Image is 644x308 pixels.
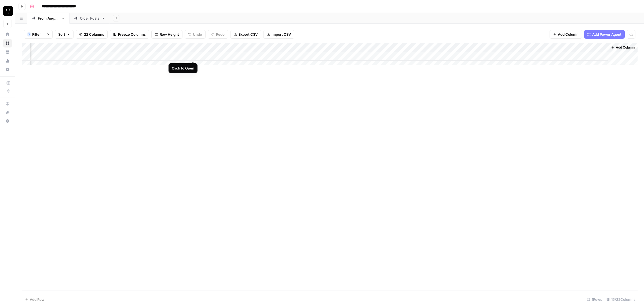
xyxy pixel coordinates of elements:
[80,16,99,21] div: Older Posts
[151,30,182,39] button: Row Height
[604,295,638,304] div: 15/22 Columns
[609,44,637,51] button: Add Column
[3,39,12,47] a: Browse
[28,32,30,36] span: 3
[22,295,48,304] button: Add Row
[616,45,635,50] span: Add Column
[58,32,65,37] span: Sort
[84,32,104,37] span: 22 Columns
[216,32,225,37] span: Redo
[3,108,12,116] div: What's new?
[585,295,604,304] div: 1 Rows
[592,32,621,37] span: Add Power Agent
[27,32,31,36] div: 3
[230,30,261,39] button: Export CSV
[272,32,291,37] span: Import CSV
[3,57,12,65] a: Usage
[3,4,12,18] button: Workspace: LP Production Workloads
[110,30,149,39] button: Freeze Columns
[118,32,146,37] span: Freeze Columns
[558,32,579,37] span: Add Column
[3,6,13,16] img: LP Production Workloads Logo
[38,16,59,21] div: From [DATE]
[3,117,12,125] button: Help + Support
[584,30,625,39] button: Add Power Agent
[160,32,179,37] span: Row Height
[69,13,110,24] a: Older Posts
[172,65,194,71] div: Click to Open
[3,48,12,56] a: Your Data
[76,30,108,39] button: 22 Columns
[32,32,41,37] span: Filter
[208,30,228,39] button: Redo
[239,32,258,37] span: Export CSV
[3,100,12,108] a: AirOps Academy
[185,30,206,39] button: Undo
[27,13,69,24] a: From [DATE]
[193,32,202,37] span: Undo
[3,30,12,39] a: Home
[55,30,74,39] button: Sort
[3,65,12,74] a: Settings
[3,108,12,117] button: What's new?
[30,297,45,302] span: Add Row
[24,30,44,39] button: 3Filter
[550,30,582,39] button: Add Column
[263,30,294,39] button: Import CSV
